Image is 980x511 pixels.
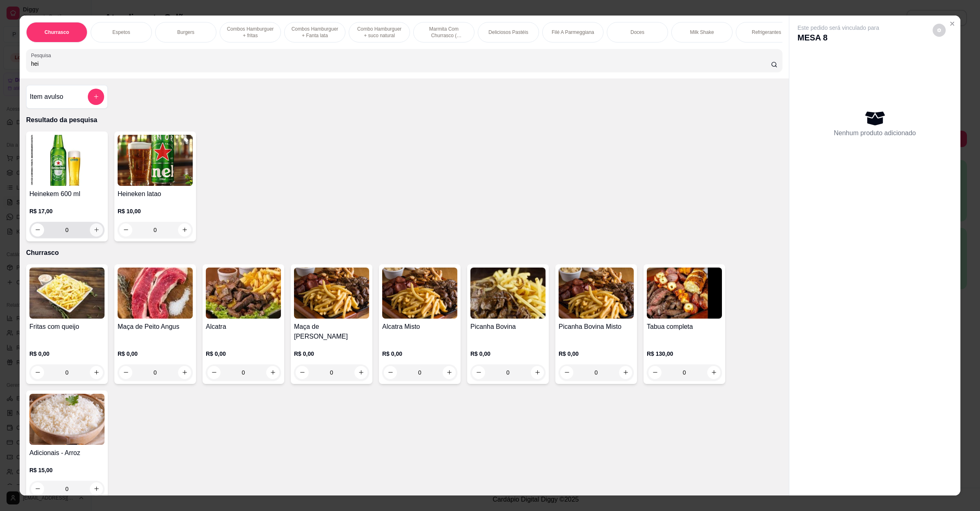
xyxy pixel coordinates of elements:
p: Combos Hamburguer + Fanta lata [291,26,339,39]
p: Churrasco [45,29,69,36]
button: increase-product-quantity [178,223,191,237]
h4: Maça de Peito Angus [118,322,193,332]
img: product-image [382,268,457,319]
p: R$ 17,00 [29,207,105,215]
label: Pesquisa [31,52,54,59]
button: decrease-product-quantity [31,223,44,237]
button: decrease-product-quantity [31,482,44,495]
img: product-image [118,135,193,186]
p: MESA 8 [797,32,879,43]
h4: Fritas com queijo [29,322,105,332]
p: Resultado da pesquisa [26,115,782,125]
img: product-image [29,394,105,445]
button: decrease-product-quantity [933,24,946,37]
img: product-image [29,135,105,186]
p: Refrigerantes [752,29,781,36]
p: R$ 0,00 [470,350,546,358]
button: increase-product-quantity [90,223,103,237]
p: Nenhum produto adicionado [834,128,916,138]
h4: Item avulso [30,92,63,102]
p: Milk Shake [690,29,714,36]
p: R$ 15,00 [29,466,105,474]
p: Filé A Parmeggiana [552,29,594,36]
img: product-image [647,268,722,319]
input: Pesquisa [31,60,771,68]
p: Este pedido será vinculado para [797,24,879,32]
p: Combos Hamburguer + fritas [227,26,274,39]
p: R$ 0,00 [559,350,634,358]
button: Close [946,17,959,30]
h4: Maça de [PERSON_NAME] [294,322,369,341]
p: R$ 0,00 [29,350,105,358]
img: product-image [118,268,193,319]
p: R$ 0,00 [294,350,369,358]
h4: Alcatra [206,322,281,332]
p: Doces [630,29,644,36]
p: Churrasco [26,248,782,258]
p: R$ 0,00 [118,350,193,358]
h4: Picanha Bovina Misto [559,322,634,332]
p: Espetos [112,29,130,36]
button: increase-product-quantity [90,482,103,495]
p: Combo Hamburguer + suco natural [356,26,403,39]
p: R$ 10,00 [118,207,193,215]
h4: Alcatra Misto [382,322,457,332]
h4: Heineken latao [118,189,193,199]
button: add-separate-item [88,89,104,105]
img: product-image [294,268,369,319]
h4: Tabua completa [647,322,722,332]
h4: Picanha Bovina [470,322,546,332]
p: R$ 0,00 [382,350,457,358]
img: product-image [206,268,281,319]
img: product-image [470,268,546,319]
p: Burgers [177,29,194,36]
button: decrease-product-quantity [119,223,132,237]
p: R$ 0,00 [206,350,281,358]
h4: Adicionais - Arroz [29,448,105,458]
p: R$ 130,00 [647,350,722,358]
img: product-image [559,268,634,319]
img: product-image [29,268,105,319]
h4: Heinekem 600 ml [29,189,105,199]
p: Marmita Com Churrasco ( Novidade ) [420,26,468,39]
p: Deliciosos Pastéis [488,29,528,36]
